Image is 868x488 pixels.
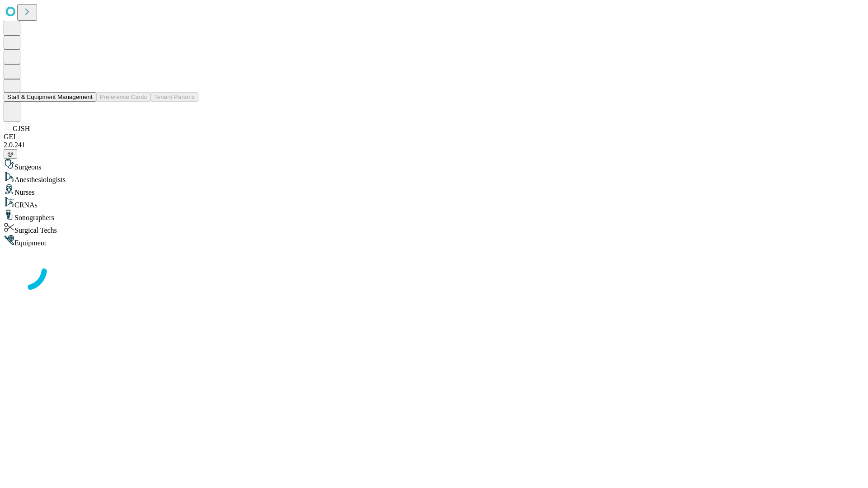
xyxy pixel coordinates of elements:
[4,149,17,159] button: @
[151,92,198,102] button: Tenant Params
[4,235,864,247] div: Equipment
[4,141,864,149] div: 2.0.241
[4,133,864,141] div: GEI
[4,184,864,197] div: Nurses
[96,92,151,102] button: Preference Cards
[4,197,864,209] div: CRNAs
[4,209,864,222] div: Sonographers
[13,125,30,132] span: GJSH
[4,222,864,235] div: Surgical Techs
[4,159,864,171] div: Surgeons
[7,150,14,157] span: @
[4,171,864,184] div: Anesthesiologists
[4,92,96,102] button: Staff & Equipment Management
